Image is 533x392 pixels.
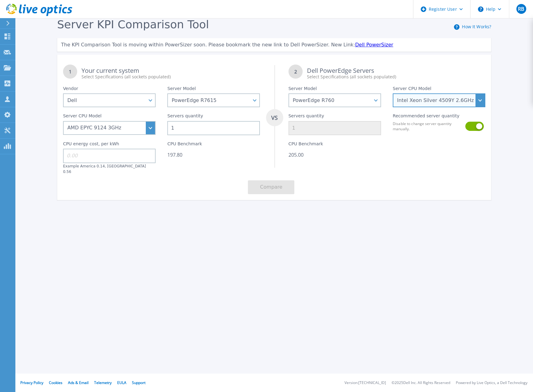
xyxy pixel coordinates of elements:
[393,113,459,121] label: Recommended server quantity
[456,381,527,385] li: Powered by Live Optics, a Dell Technology
[63,86,78,93] label: Vendor
[393,86,431,93] label: Server CPU Model
[82,68,260,80] div: Your current system
[167,141,202,149] label: CPU Benchmark
[288,113,324,121] label: Servers quantity
[61,42,355,48] span: The KPI Comparison Tool is moving within PowerSizer soon. Please bookmark the new link to Dell Po...
[307,74,485,80] div: Select Specifications (all sockets populated)
[271,114,278,121] tspan: VS
[82,74,260,80] div: Select Specifications (all sockets populated)
[68,380,89,385] a: Ads & Email
[392,381,450,385] li: © 2025 Dell Inc. All Rights Reserved
[57,18,209,31] span: Server KPI Comparison Tool
[288,152,381,158] div: 205.00
[288,86,317,93] label: Server Model
[117,380,126,385] a: EULA
[49,380,62,385] a: Cookies
[132,380,145,385] a: Support
[393,121,462,131] label: Disable to change server quantity manually.
[63,141,119,149] label: CPU energy cost, per kWh
[288,141,323,149] label: CPU Benchmark
[167,152,260,158] div: 197.80
[248,180,294,194] button: Compare
[344,381,386,385] li: Version: [TECHNICAL_ID]
[63,164,146,174] label: Example America 0.14, [GEOGRAPHIC_DATA] 0.56
[69,69,72,75] tspan: 1
[294,69,297,75] tspan: 2
[63,113,101,121] label: Server CPU Model
[20,380,43,385] a: Privacy Policy
[167,86,196,93] label: Server Model
[167,113,203,121] label: Servers quantity
[307,68,485,80] div: Dell PowerEdge Servers
[462,24,491,29] a: How It Works?
[518,6,524,11] span: RB
[94,380,112,385] a: Telemetry
[63,149,156,163] input: 0.00
[355,42,393,48] a: Dell PowerSizer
